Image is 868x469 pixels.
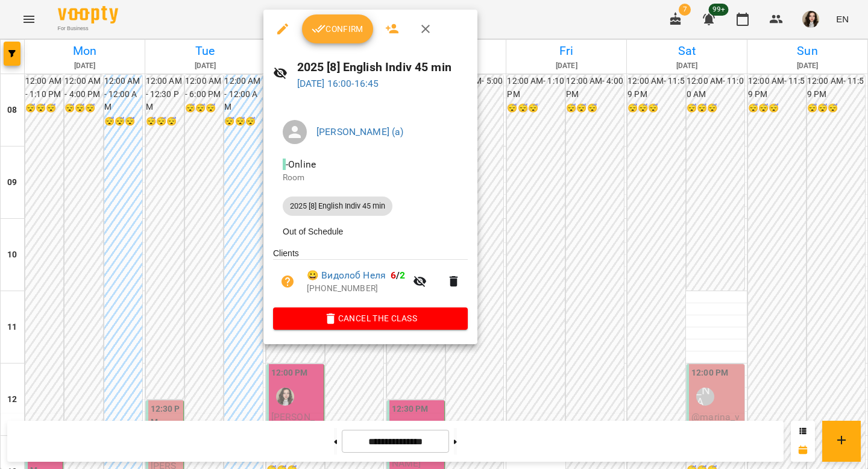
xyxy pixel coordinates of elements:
h6: 2025 [8] English Indiv 45 min [297,58,468,77]
a: [DATE] 16:00-16:45 [297,78,379,89]
button: Unpaid. Bill the attendance? [273,267,302,296]
span: Cancel the class [283,311,458,326]
span: - Online [283,159,318,170]
ul: Clients [273,247,468,307]
span: Confirm [312,22,363,36]
button: Confirm [302,14,373,43]
span: 6 [391,269,396,281]
p: [PHONE_NUMBER] [307,283,406,295]
p: Room [283,172,458,184]
b: / [391,269,405,281]
a: 😀 Видолоб Неля [307,268,386,283]
span: 2025 [8] English Indiv 45 min [283,201,392,212]
li: Out of Schedule [273,221,468,242]
button: Cancel the class [273,307,468,329]
span: 2 [400,269,405,281]
a: [PERSON_NAME] (а) [316,126,404,137]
